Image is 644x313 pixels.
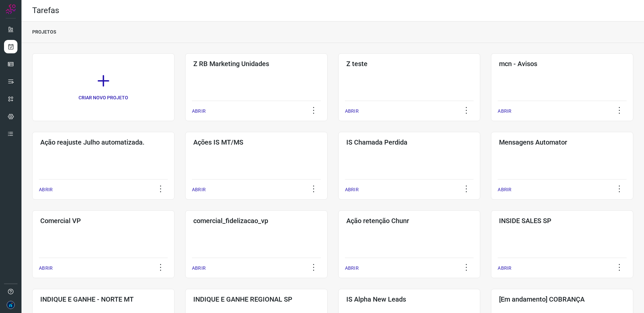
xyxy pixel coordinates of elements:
h3: [Em andamento] COBRANÇA [499,295,625,303]
p: PROJETOS [32,29,56,36]
h3: IS Chamada Perdida [346,138,473,146]
h3: Z RB Marketing Unidades [193,60,319,68]
img: 0be89c54997061e54e6fc4243ccdb9c6.png [7,301,15,309]
h3: Ação reajuste Julho automatizada. [40,138,166,146]
p: ABRIR [345,186,359,193]
p: ABRIR [39,265,53,272]
p: ABRIR [192,265,206,272]
p: ABRIR [345,265,359,272]
p: ABRIR [498,186,511,193]
p: CRIAR NOVO PROJETO [79,94,128,101]
p: ABRIR [498,265,511,272]
p: ABRIR [498,108,511,115]
h3: mcn - Avisos [499,60,625,68]
p: ABRIR [39,186,53,193]
p: ABRIR [345,108,359,115]
h3: IS Alpha New Leads [346,295,473,303]
h3: Comercial VP [40,217,166,225]
h3: INSIDE SALES SP [499,217,625,225]
h3: INDIQUE E GANHE REGIONAL SP [193,295,319,303]
h3: Ações IS MT/MS [193,138,319,146]
h3: Ação retenção Chunr [346,217,473,225]
h3: Mensagens Automator [499,138,625,146]
p: ABRIR [192,108,206,115]
img: Logo [6,4,16,14]
h3: INDIQUE E GANHE - NORTE MT [40,295,166,303]
p: ABRIR [192,186,206,193]
h3: Z teste [346,60,473,68]
h3: comercial_fidelizacao_vp [193,217,319,225]
h2: Tarefas [32,6,59,15]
